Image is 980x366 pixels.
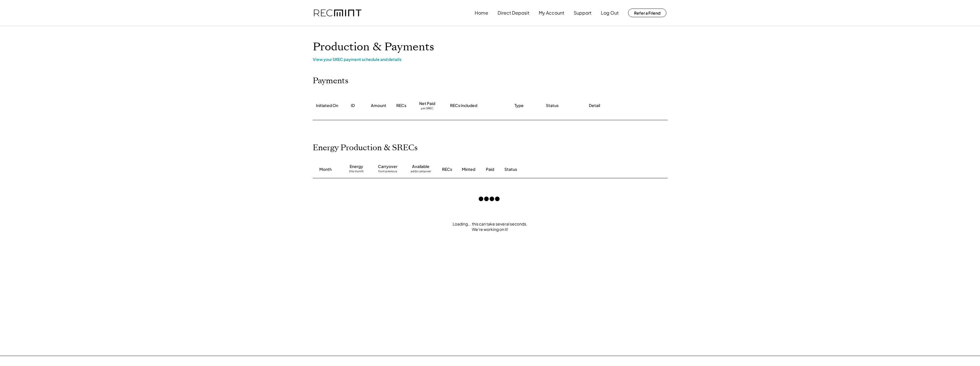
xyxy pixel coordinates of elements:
button: Log Out [601,7,619,19]
button: Home [475,7,488,19]
div: Net Paid [419,101,435,106]
div: Available [412,164,429,169]
div: View your SREC payment schedule and details [313,57,668,62]
div: Loading... this can take several seconds. We're working on it! [307,221,673,232]
div: Detail [589,103,600,108]
div: Paid [486,167,494,172]
img: recmint-logotype%403x.png [314,9,361,17]
div: Energy [350,164,363,169]
h2: Energy Production & SRECs [313,143,418,153]
h2: Payments [313,76,349,86]
button: Direct Deposit [498,7,529,19]
div: ID [351,103,355,108]
h1: Production & Payments [313,40,668,54]
div: Type [514,103,524,108]
div: Minted [462,167,475,172]
div: RECs [442,167,452,172]
div: Status [504,167,602,172]
div: per SREC [421,106,433,111]
div: Month [319,167,332,172]
div: from previous [378,169,397,175]
div: Carryover [378,164,397,169]
button: Refer a Friend [628,9,666,17]
button: My Account [539,7,564,19]
div: Status [546,103,559,108]
div: Amount [371,103,386,108]
div: adds carryover [411,169,431,175]
div: this month [349,169,364,175]
div: RECs Included [450,103,477,108]
div: RECs [396,103,406,108]
div: Initiated On [316,103,338,108]
button: Support [574,7,591,19]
